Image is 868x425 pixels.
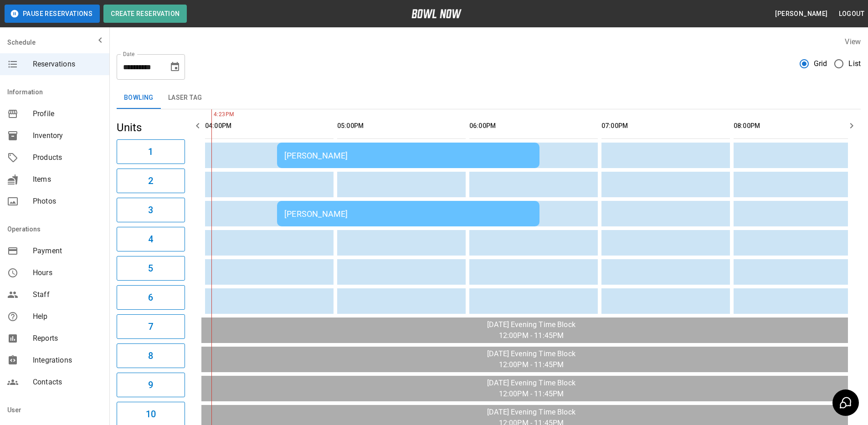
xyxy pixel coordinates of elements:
[117,198,185,222] button: 3
[33,333,102,344] span: Reports
[146,407,156,421] h6: 10
[148,348,153,363] h6: 8
[117,87,861,109] div: inventory tabs
[117,227,185,251] button: 4
[148,203,153,217] h6: 3
[148,378,153,392] h6: 9
[814,58,827,69] span: Grid
[835,5,868,22] button: Logout
[148,232,153,246] h6: 4
[284,151,532,160] div: [PERSON_NAME]
[161,87,210,109] button: Laser Tag
[166,58,184,76] button: Choose date, selected date is Sep 20, 2025
[117,343,185,368] button: 8
[211,110,214,119] span: 4:23PM
[117,169,185,193] button: 2
[284,209,532,219] div: [PERSON_NAME]
[148,290,153,305] h6: 6
[33,196,102,207] span: Photos
[411,9,462,18] img: logo
[117,87,161,109] button: Bowling
[117,120,185,135] h5: Units
[117,256,185,281] button: 5
[148,174,153,188] h6: 2
[771,5,831,22] button: [PERSON_NAME]
[33,377,102,388] span: Contacts
[33,130,102,141] span: Inventory
[33,59,102,70] span: Reservations
[117,285,185,310] button: 6
[148,319,153,334] h6: 7
[117,373,185,397] button: 9
[845,37,861,46] label: View
[33,108,102,119] span: Profile
[103,5,187,23] button: Create Reservation
[33,355,102,366] span: Integrations
[117,314,185,339] button: 7
[148,144,153,159] h6: 1
[5,5,100,23] button: Pause Reservations
[33,267,102,278] span: Hours
[33,289,102,300] span: Staff
[33,152,102,163] span: Products
[148,261,153,276] h6: 5
[33,246,102,256] span: Payment
[33,174,102,185] span: Items
[117,139,185,164] button: 1
[33,311,102,322] span: Help
[848,58,861,69] span: List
